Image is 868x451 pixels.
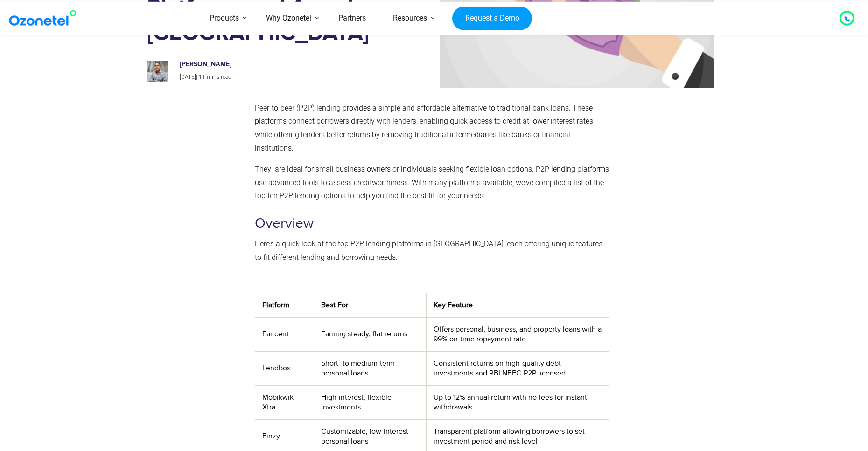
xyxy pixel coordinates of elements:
[426,293,609,317] th: Key Feature
[452,6,532,30] a: Request a Demo
[199,74,205,80] span: 11
[255,239,602,262] span: Here’s a quick look at the top P2P lending platforms in [GEOGRAPHIC_DATA], each offering unique f...
[255,351,314,385] td: Lendbox
[180,61,377,69] h6: [PERSON_NAME]
[180,74,196,80] span: [DATE]
[255,293,314,317] th: Platform
[196,2,252,35] a: Products
[207,74,231,80] span: mins read
[426,317,609,351] td: Offers personal, business, and property loans with a 99% on-time repayment rate
[379,2,441,35] a: Resources
[314,385,426,419] td: High-interest, flexible investments
[314,293,426,317] th: Best For
[255,215,314,232] span: Overview
[255,104,593,153] span: Peer-to-peer (P2P) lending provides a simple and affordable alternative to traditional bank loans...
[314,317,426,351] td: Earning steady, flat returns
[426,351,609,385] td: Consistent returns on high-quality debt investments and RBI NBFC-P2P licensed
[325,2,379,35] a: Partners
[255,317,314,351] td: Faircent
[180,72,377,83] p: |
[426,385,609,419] td: Up to 12% annual return with no fees for instant withdrawals
[252,2,325,35] a: Why Ozonetel
[147,61,168,82] img: prashanth-kancherla_avatar-200x200.jpeg
[255,165,609,201] span: They are ideal for small business owners or individuals seeking flexible loan options. P2P lendin...
[255,385,314,419] td: Mobikwik Xtra
[314,351,426,385] td: Short- to medium-term personal loans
